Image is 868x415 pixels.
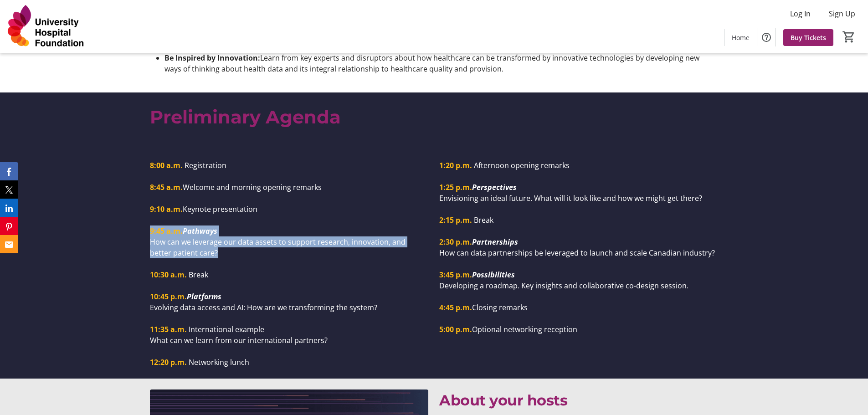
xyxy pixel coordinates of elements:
strong: 9:10 a.m. [150,204,183,214]
em: Perspectives [472,182,517,192]
p: About your hosts [439,389,718,411]
li: Learn from key experts and disruptors about how healthcare can be transformed by innovative techn... [164,52,718,74]
em: Platforms [187,292,221,302]
span: Networking lunch [189,357,249,367]
span: International example [189,324,264,334]
span: Developing a roadmap. Key insights and collaborative co-design session. [439,281,688,291]
span: Break [189,270,208,280]
a: Home [724,29,757,46]
button: Sign Up [822,6,863,21]
em: Possibilities [472,270,515,280]
span: How can data partnerships be leveraged to launch and scale Canadian industry? [439,248,715,258]
span: Closing remarks [472,302,528,313]
strong: 8:45 a.m. [150,182,183,192]
strong: 12:20 p.m. [150,357,187,367]
span: Welcome and morning opening remarks [183,182,322,192]
span: Registration [185,160,226,170]
strong: 1:25 p.m. [439,182,472,192]
strong: 2:30 p.m. [439,237,472,247]
span: Keynote presentation [183,204,257,214]
em: Partnerships [472,237,518,247]
span: Break [474,215,493,225]
strong: 4:45 p.m. [439,302,472,313]
span: Sign Up [829,8,855,19]
em: Pathways [183,226,217,236]
strong: 2:15 p.m. [439,215,472,225]
span: How can we leverage our data assets to support research, innovation, and better patient care? [150,237,406,258]
a: Buy Tickets [783,29,833,46]
span: Afternoon opening remarks [474,160,570,170]
button: Help [757,28,776,46]
strong: Be Inspired by Innovation: [164,53,260,63]
strong: 1:20 p.m. [439,160,472,170]
strong: 9:45 a.m. [150,226,183,236]
button: Log In [783,6,818,21]
span: What can we learn from our international partners? [150,335,328,345]
strong: 10:30 a.m. [150,270,187,280]
img: University Hospital Foundation's Logo [5,4,87,49]
button: Cart [841,29,857,45]
span: Envisioning an ideal future. What will it look like and how we might get there? [439,193,702,203]
span: Buy Tickets [791,33,826,42]
span: Evolving data access and AI: How are we transforming the system? [150,302,377,313]
p: Preliminary Agenda [150,103,718,131]
span: Log In [790,8,811,19]
span: Home [732,33,750,42]
strong: 5:00 p.m. [439,324,472,334]
span: Optional networking reception [472,324,577,334]
strong: 3:45 p.m. [439,270,472,280]
strong: 8:00 a.m. [150,160,183,170]
strong: 10:45 p.m. [150,292,187,302]
strong: 11:35 a.m. [150,324,187,334]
